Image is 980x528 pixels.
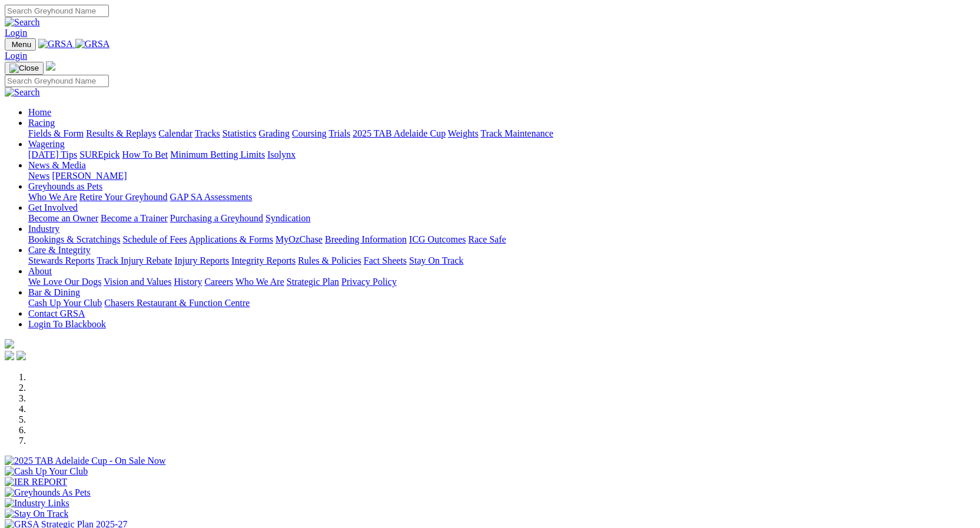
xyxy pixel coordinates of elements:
img: Search [5,87,40,98]
a: Stay On Track [409,255,463,265]
a: Weights [448,128,479,138]
a: Industry [28,224,59,234]
div: Care & Integrity [28,255,975,266]
a: Get Involved [28,202,78,212]
a: Track Injury Rebate [97,255,172,265]
img: Stay On Track [5,509,68,519]
a: Syndication [265,213,310,223]
a: Integrity Reports [231,255,295,265]
a: Strategic Plan [287,277,339,287]
div: Racing [28,128,975,139]
a: SUREpick [79,150,119,160]
a: Applications & Forms [189,234,273,244]
div: About [28,277,975,287]
img: GRSA [75,39,110,49]
img: logo-grsa-white.png [46,61,55,71]
div: Industry [28,234,975,245]
a: Rules & Policies [298,255,361,265]
a: Careers [204,277,233,287]
a: Tracks [195,128,220,138]
a: Cash Up Your Club [28,298,102,308]
a: News & Media [28,160,86,170]
img: Greyhounds As Pets [5,487,91,498]
a: Care & Integrity [28,245,91,255]
a: Injury Reports [174,255,229,265]
img: Search [5,17,40,28]
a: Race Safe [468,234,506,244]
a: Schedule of Fees [122,234,187,244]
a: Login [5,28,27,38]
a: ICG Outcomes [409,234,466,244]
a: Wagering [28,139,65,149]
a: We Love Our Dogs [28,277,101,287]
img: twitter.svg [16,351,26,360]
div: News & Media [28,171,975,181]
a: Login [5,51,27,61]
a: Track Maintenance [481,128,553,138]
a: Vision and Values [104,277,171,287]
a: Bookings & Scratchings [28,234,120,244]
a: Become an Owner [28,213,98,223]
span: Menu [12,40,31,49]
a: Chasers Restaurant & Function Centre [104,298,250,308]
img: GRSA [38,39,73,49]
a: 2025 TAB Adelaide Cup [353,128,446,138]
a: Calendar [158,128,192,138]
a: [PERSON_NAME] [52,171,127,181]
a: Bar & Dining [28,287,80,297]
input: Search [5,5,109,17]
a: Minimum Betting Limits [170,150,265,160]
img: facebook.svg [5,351,14,360]
div: Bar & Dining [28,298,975,308]
a: Who We Are [28,192,77,202]
button: Toggle navigation [5,62,44,75]
a: Trials [328,128,350,138]
a: Contact GRSA [28,308,85,318]
a: Racing [28,118,55,128]
a: Breeding Information [325,234,407,244]
img: 2025 TAB Adelaide Cup - On Sale Now [5,456,166,466]
a: Fields & Form [28,128,84,138]
a: Retire Your Greyhound [79,192,168,202]
a: Greyhounds as Pets [28,181,102,191]
a: Fact Sheets [364,255,407,265]
button: Toggle navigation [5,38,36,51]
a: News [28,171,49,181]
a: Coursing [292,128,327,138]
a: Stewards Reports [28,255,94,265]
a: Purchasing a Greyhound [170,213,263,223]
a: How To Bet [122,150,168,160]
a: Become a Trainer [101,213,168,223]
div: Wagering [28,150,975,160]
a: Home [28,107,51,117]
a: Statistics [222,128,257,138]
a: Results & Replays [86,128,156,138]
a: About [28,266,52,276]
a: Isolynx [267,150,295,160]
img: logo-grsa-white.png [5,339,14,348]
a: History [174,277,202,287]
a: Grading [259,128,290,138]
input: Search [5,75,109,87]
a: GAP SA Assessments [170,192,253,202]
div: Greyhounds as Pets [28,192,975,202]
a: Privacy Policy [341,277,397,287]
a: Login To Blackbook [28,319,106,329]
img: Cash Up Your Club [5,466,88,477]
img: IER REPORT [5,477,67,487]
img: Close [9,64,39,73]
div: Get Involved [28,213,975,224]
img: Industry Links [5,498,69,509]
a: Who We Are [235,277,284,287]
a: MyOzChase [275,234,323,244]
a: [DATE] Tips [28,150,77,160]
